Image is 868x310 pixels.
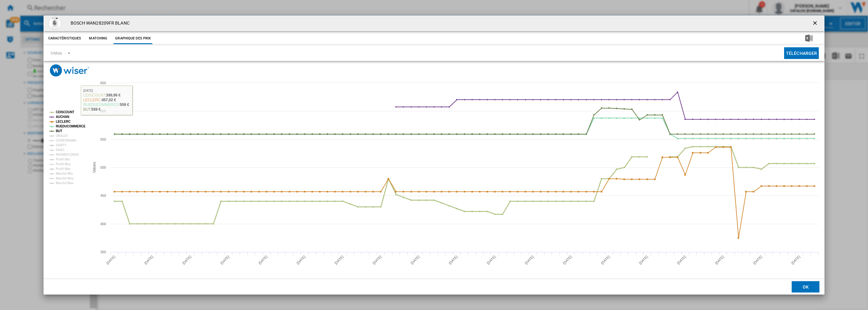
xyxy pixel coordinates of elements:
[100,166,106,169] tspan: 500
[56,110,74,114] tspan: CDISCOUNT
[67,20,130,26] h4: BOSCH WAN28209FR BLANC
[220,255,230,265] tspan: [DATE]
[100,250,106,254] tspan: 350
[638,255,648,265] tspan: [DATE]
[792,281,819,292] button: OK
[100,109,106,113] tspan: 600
[562,255,572,265] tspan: [DATE]
[181,255,192,265] tspan: [DATE]
[56,148,64,152] tspan: FNAC
[56,158,70,161] tspan: Profil Min
[448,255,458,265] tspan: [DATE]
[790,255,801,265] tspan: [DATE]
[84,33,112,44] button: Matching
[56,172,73,175] tspan: Marché Min
[410,255,420,265] tspan: [DATE]
[600,255,610,265] tspan: [DATE]
[56,129,62,133] tspan: BUT
[100,222,106,226] tspan: 400
[144,255,154,265] tspan: [DATE]
[92,162,96,173] tspan: Values
[56,125,85,128] tspan: RUEDUCOMMERCE
[56,181,74,185] tspan: Marché Max
[100,137,106,141] tspan: 550
[56,139,76,142] tspan: CONFORAMA
[676,255,687,265] tspan: [DATE]
[714,255,724,265] tspan: [DATE]
[752,255,763,265] tspan: [DATE]
[105,255,116,265] tspan: [DATE]
[486,255,496,265] tspan: [DATE]
[56,162,71,166] tspan: Profil Moy
[812,20,819,27] ng-md-icon: getI18NText('BUTTONS.CLOSE_DIALOG')
[100,194,106,197] tspan: 450
[44,15,825,295] md-dialog: Product popup
[795,33,823,44] button: Télécharger au format Excel
[372,255,382,265] tspan: [DATE]
[258,255,268,265] tspan: [DATE]
[809,17,822,30] button: getI18NText('BUTTONS.CLOSE_DIALOG')
[114,33,152,44] button: Graphique des prix
[56,153,79,156] tspan: PROMOCONSO
[50,51,62,56] div: 3 Mois
[524,255,534,265] tspan: [DATE]
[50,64,89,77] img: logo_wiser_300x94.png
[47,33,83,44] button: Caractéristiques
[56,143,67,147] tspan: DARTY
[56,120,71,123] tspan: LECLERC
[56,134,67,137] tspan: UBALDI
[296,255,306,265] tspan: [DATE]
[56,167,71,171] tspan: Profil Max
[100,81,106,85] tspan: 650
[56,115,69,119] tspan: AUCHAN
[805,34,813,42] img: excel-24x24.png
[49,17,61,30] img: WAN28209FR-f9208a7adf-43-nw.jpg
[334,255,344,265] tspan: [DATE]
[56,177,74,180] tspan: Marché Moy
[784,47,819,59] button: Télécharger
